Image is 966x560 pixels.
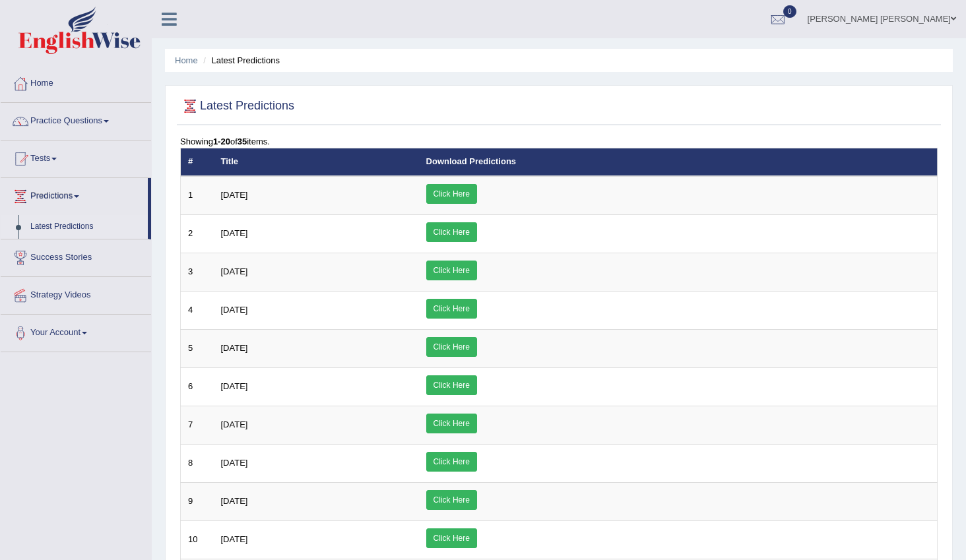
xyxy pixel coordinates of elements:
td: 5 [181,329,214,367]
td: 3 [181,253,214,291]
li: Latest Predictions [200,54,280,67]
span: [DATE] [221,496,248,506]
span: 0 [783,5,796,18]
a: Tests [1,140,151,173]
span: [DATE] [221,381,248,391]
a: Click Here [426,490,477,510]
span: [DATE] [221,534,248,544]
a: Click Here [426,261,477,280]
a: Success Stories [1,239,151,272]
td: 4 [181,291,214,329]
td: 10 [181,520,214,559]
div: Showing of items. [180,135,938,148]
th: # [181,148,214,176]
td: 6 [181,367,214,406]
a: Click Here [426,452,477,472]
td: 7 [181,406,214,444]
a: Predictions [1,178,148,211]
th: Download Predictions [419,148,938,176]
span: [DATE] [221,266,248,276]
span: [DATE] [221,305,248,315]
a: Click Here [426,222,477,242]
span: [DATE] [221,190,248,200]
a: Home [175,55,198,65]
a: Latest Predictions [24,215,148,239]
th: Title [214,148,419,176]
td: 2 [181,214,214,253]
td: 9 [181,482,214,520]
span: [DATE] [221,458,248,468]
span: [DATE] [221,420,248,429]
span: [DATE] [221,228,248,238]
h2: Latest Predictions [180,96,294,116]
a: Your Account [1,315,151,348]
b: 1-20 [213,137,230,146]
a: Click Here [426,184,477,204]
a: Home [1,65,151,98]
a: Click Here [426,414,477,433]
span: [DATE] [221,343,248,353]
a: Click Here [426,375,477,395]
a: Click Here [426,299,477,319]
a: Practice Questions [1,103,151,136]
td: 1 [181,176,214,215]
a: Click Here [426,528,477,548]
td: 8 [181,444,214,482]
b: 35 [238,137,247,146]
a: Strategy Videos [1,277,151,310]
a: Click Here [426,337,477,357]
